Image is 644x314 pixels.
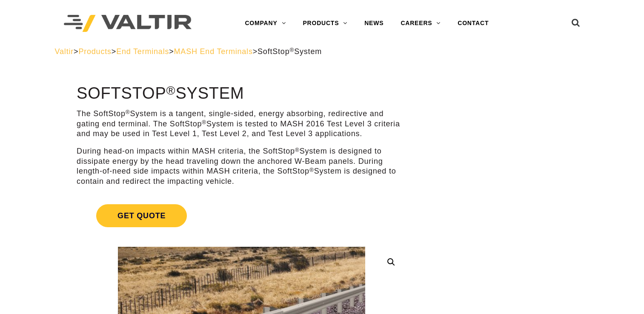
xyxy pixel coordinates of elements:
[77,85,406,103] h1: SoftStop System
[258,47,322,56] span: SoftStop System
[392,15,449,32] a: CAREERS
[55,47,74,56] a: Valtir
[202,119,206,126] sup: ®
[289,47,294,53] sup: ®
[77,109,406,139] p: The SoftStop System is a tangent, single-sided, energy absorbing, redirective and gating end term...
[309,167,314,173] sup: ®
[449,15,497,32] a: CONTACT
[77,194,406,237] a: Get Quote
[55,47,590,57] div: > > > >
[116,47,169,56] a: End Terminals
[96,204,187,227] span: Get Quote
[126,109,130,115] sup: ®
[236,15,294,32] a: COMPANY
[174,47,253,56] a: MASH End Terminals
[78,47,111,56] a: Products
[77,146,406,186] p: During head-on impacts within MASH criteria, the SoftStop System is designed to dissipate energy ...
[295,147,300,153] sup: ®
[64,15,192,32] img: Valtir
[166,83,176,97] sup: ®
[356,15,392,32] a: NEWS
[294,15,356,32] a: PRODUCTS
